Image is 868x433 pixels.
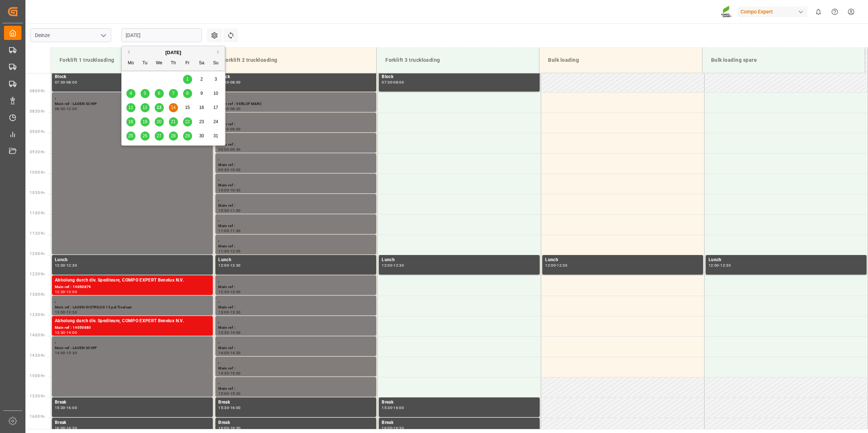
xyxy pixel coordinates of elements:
[229,426,230,430] div: -
[128,133,133,138] span: 25
[55,338,210,345] div: ,
[218,155,373,162] div: ,
[218,372,229,375] div: 14:30
[55,345,210,351] div: Main ref : LADEN SCHIP
[30,292,45,296] span: 13:00 Hr
[126,117,135,126] div: Choose Monday, August 18th, 2025
[218,338,373,345] div: ,
[382,53,533,67] div: Forklift 3 truckloading
[719,264,720,267] div: -
[66,406,77,409] div: 16:00
[230,264,241,267] div: 12:30
[545,53,696,67] div: Bulk loading
[720,264,731,267] div: 12:30
[218,365,373,372] div: Main ref :
[197,89,206,98] div: Choose Saturday, August 9th, 2025
[218,264,229,267] div: 12:00
[124,72,223,143] div: month 2025-08
[827,4,843,20] button: Help Center
[218,331,229,334] div: 13:30
[157,133,161,138] span: 27
[66,426,77,430] div: 16:30
[55,264,65,267] div: 12:00
[393,81,404,84] div: 08:00
[169,103,178,112] div: Choose Thursday, August 14th, 2025
[65,107,66,110] div: -
[213,91,218,96] span: 10
[211,59,220,68] div: Su
[30,333,45,337] span: 14:00 Hr
[218,236,373,243] div: ,
[382,406,392,409] div: 15:30
[55,290,65,294] div: 12:30
[66,351,77,355] div: 15:30
[122,49,225,56] div: [DATE]
[183,75,192,84] div: Choose Friday, August 1st, 2025
[213,119,218,124] span: 24
[557,264,567,267] div: 12:30
[218,189,229,192] div: 10:00
[155,117,164,126] div: Choose Wednesday, August 20th, 2025
[218,386,373,392] div: Main ref :
[218,229,229,232] div: 11:00
[169,131,178,141] div: Choose Thursday, August 28th, 2025
[185,105,190,110] span: 15
[392,406,393,409] div: -
[218,168,229,171] div: 09:30
[218,358,373,365] div: ,
[218,317,373,325] div: ,
[218,250,229,253] div: 11:30
[229,148,230,151] div: -
[230,229,241,232] div: 11:30
[183,117,192,126] div: Choose Friday, August 22nd, 2025
[218,290,229,294] div: 12:30
[218,345,373,351] div: Main ref :
[30,231,45,235] span: 11:30 Hr
[66,290,77,294] div: 13:00
[218,351,229,355] div: 14:00
[230,351,241,355] div: 14:30
[738,7,807,17] div: Compo Expert
[218,203,373,209] div: Main ref :
[183,131,192,141] div: Choose Friday, August 29th, 2025
[230,290,241,294] div: 13:00
[30,150,45,154] span: 09:30 Hr
[55,311,65,314] div: 13:00
[142,119,147,124] span: 19
[126,59,135,68] div: Mo
[65,81,66,84] div: -
[230,209,241,212] div: 11:00
[229,372,230,375] div: -
[218,148,229,151] div: 09:00
[197,59,206,68] div: Sa
[126,89,135,98] div: Choose Monday, August 4th, 2025
[211,131,220,141] div: Choose Sunday, August 31st, 2025
[199,105,204,110] span: 16
[213,105,218,110] span: 17
[218,114,373,121] div: ,
[218,94,373,101] div: ,
[382,81,392,84] div: 07:30
[220,53,370,67] div: Forklift 2 truckloading
[229,209,230,212] div: -
[382,256,537,264] div: Lunch
[155,103,164,112] div: Choose Wednesday, August 13th, 2025
[30,109,45,113] span: 08:30 Hr
[392,264,393,267] div: -
[721,5,733,18] img: Screenshot%202023-09-29%20at%2010.02.21.png_1712312052.png
[55,399,210,406] div: Break
[229,392,230,395] div: -
[169,89,178,98] div: Choose Thursday, August 7th, 2025
[142,133,147,138] span: 26
[230,148,241,151] div: 09:30
[229,290,230,294] div: -
[218,175,373,182] div: ,
[229,311,230,314] div: -
[65,426,66,430] div: -
[65,331,66,334] div: -
[66,331,77,334] div: 14:00
[55,107,65,110] div: 08:00
[218,209,229,212] div: 10:30
[65,351,66,355] div: -
[55,94,210,101] div: ,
